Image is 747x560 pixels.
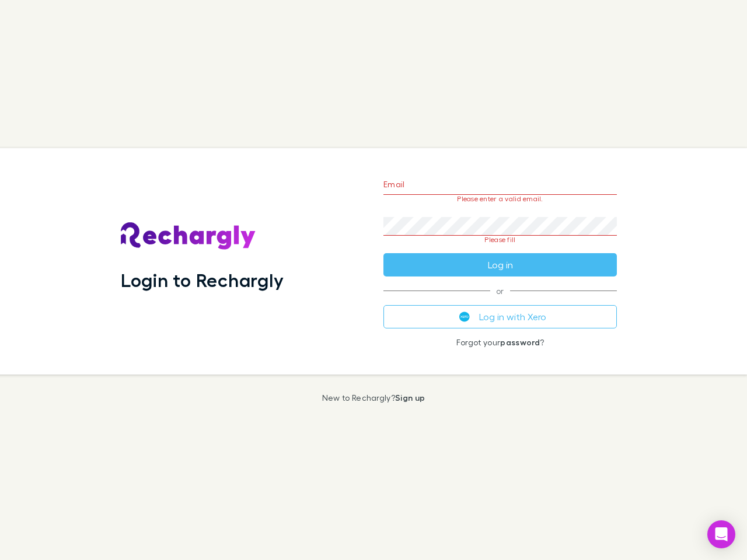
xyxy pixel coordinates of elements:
p: New to Rechargly? [322,393,425,402]
a: password [500,337,540,347]
button: Log in [383,253,617,276]
h1: Login to Rechargly [121,269,284,291]
img: Xero's logo [459,311,470,322]
p: Forgot your ? [383,338,617,347]
img: Rechargly's Logo [121,222,256,250]
button: Log in with Xero [383,305,617,328]
a: Sign up [395,393,425,402]
p: Please enter a valid email. [383,195,617,203]
span: or [383,290,617,291]
div: Open Intercom Messenger [707,520,735,548]
p: Please fill [383,236,617,244]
